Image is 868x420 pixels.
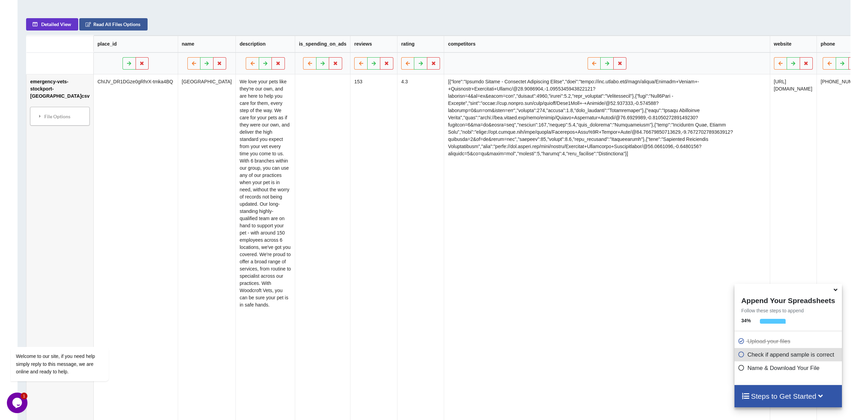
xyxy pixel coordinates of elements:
[741,318,751,323] b: 34 %
[444,36,769,52] th: competitors
[741,392,835,400] h4: Steps to Get Started
[32,109,88,123] div: File Options
[738,350,840,359] p: Check if append sample is correct
[7,393,29,413] iframe: chat widget
[734,295,842,305] h4: Append Your Spreadsheets
[79,18,148,31] button: Read All Files Options
[7,285,130,389] iframe: chat widget
[350,36,397,52] th: reviews
[769,36,817,52] th: website
[26,18,78,31] button: Detailed View
[734,307,842,314] p: Follow these steps to append
[738,364,840,372] p: Name & Download Your File
[235,36,295,52] th: description
[817,36,868,52] th: phone
[738,337,840,346] p: Upload your files
[295,36,350,52] th: is_spending_on_ads
[93,36,178,52] th: place_id
[397,36,444,52] th: rating
[177,36,235,52] th: name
